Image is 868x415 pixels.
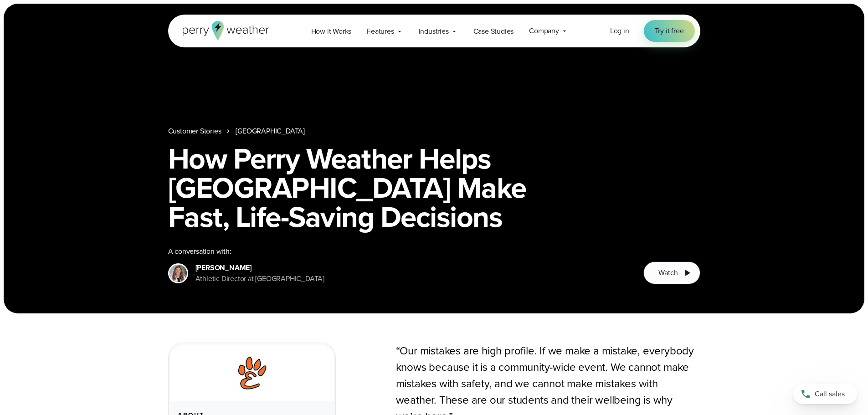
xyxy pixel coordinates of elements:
a: Call sales [793,384,857,404]
div: Athletic Director at [GEOGRAPHIC_DATA] [195,273,324,284]
a: Customer Stories [168,126,221,137]
span: Call sales [815,389,845,400]
a: [GEOGRAPHIC_DATA] [236,126,305,137]
span: Case Studies [473,26,514,37]
span: Try it free [655,26,684,36]
h1: How Perry Weather Helps [GEOGRAPHIC_DATA] Make Fast, Life-Saving Decisions [168,144,700,231]
span: How it Works [311,26,352,37]
span: Features [367,26,394,37]
span: Industries [419,26,449,37]
button: Watch [643,261,700,284]
div: A conversation with: [168,246,629,257]
span: Company [529,26,559,36]
span: Log in [610,26,629,36]
a: Try it free [644,20,695,42]
a: Log in [610,26,629,36]
nav: Breadcrumb [168,126,700,137]
a: Case Studies [466,22,522,41]
span: Watch [658,267,678,278]
a: How it Works [303,22,360,41]
div: [PERSON_NAME] [195,262,324,273]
